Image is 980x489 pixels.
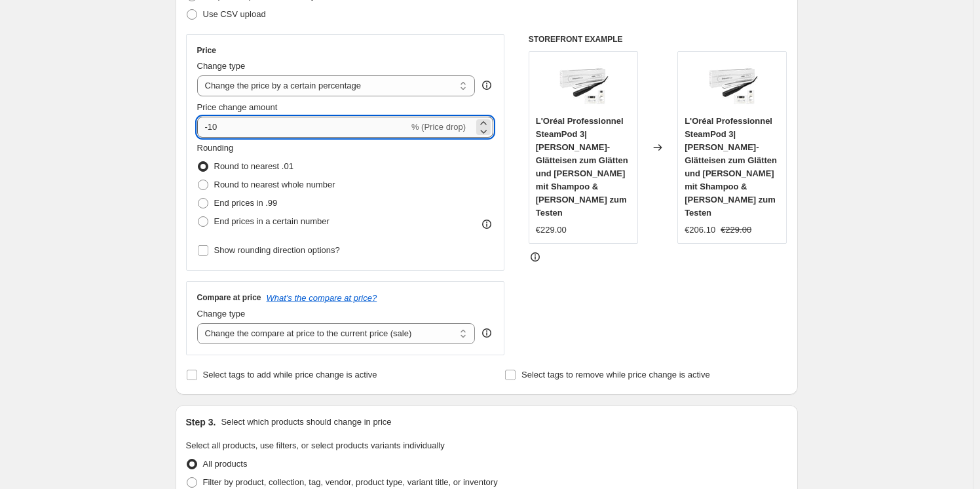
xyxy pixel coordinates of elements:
[411,122,466,132] span: % (Price drop)
[480,79,493,92] div: help
[197,45,216,56] h3: Price
[536,116,628,218] span: L'Oréal Professionnel SteamPod 3| [PERSON_NAME]-Glätteisen zum Glätten und [PERSON_NAME] mit Sham...
[186,440,445,450] span: Select all products, use filters, or select products variants individually
[203,9,266,19] span: Use CSV upload
[214,216,330,226] span: End prices in a certain number
[214,245,340,255] span: Show rounding direction options?
[480,326,493,340] div: help
[214,198,278,208] span: End prices in .99
[536,224,567,237] div: €229.00
[706,58,759,111] img: 51mykQnVzKL_80x.jpg
[521,370,710,380] span: Select tags to remove while price change is active
[214,180,335,189] span: Round to nearest whole number
[186,416,216,429] h2: Step 3.
[197,102,278,112] span: Price change amount
[203,459,248,469] span: All products
[203,477,498,487] span: Filter by product, collection, tag, vendor, product type, variant title, or inventory
[197,143,234,153] span: Rounding
[197,292,261,303] h3: Compare at price
[685,224,715,237] div: €206.10
[197,309,246,319] span: Change type
[214,161,293,171] span: Round to nearest .01
[529,34,787,45] h6: STOREFRONT EXAMPLE
[197,117,409,138] input: -15
[203,370,377,380] span: Select tags to add while price change is active
[267,293,377,303] button: What's the compare at price?
[557,58,609,111] img: 51mykQnVzKL_80x.jpg
[197,61,246,71] span: Change type
[685,116,777,218] span: L'Oréal Professionnel SteamPod 3| [PERSON_NAME]-Glätteisen zum Glätten und [PERSON_NAME] mit Sham...
[721,224,751,237] strike: €229.00
[221,416,391,429] p: Select which products should change in price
